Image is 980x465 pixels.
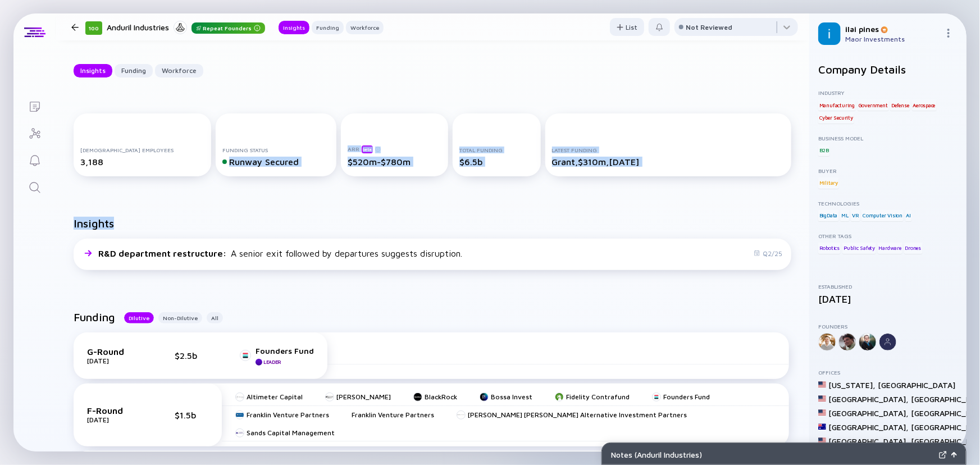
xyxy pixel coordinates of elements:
[87,416,143,424] div: [DATE]
[818,381,826,389] img: United States Flag
[818,409,826,417] img: United States Flag
[87,347,143,357] div: G-Round
[818,243,841,254] div: Robotics
[256,346,314,355] div: Founders Fund
[818,22,841,45] img: ilai Profile Picture
[818,369,958,376] div: Offices
[85,21,102,35] div: 100
[459,157,534,167] div: $6.5b
[818,200,958,207] div: Technologies
[862,210,904,221] div: Computer Vision
[878,380,955,390] div: [GEOGRAPHIC_DATA]
[348,157,441,167] div: $520m-$780m
[312,22,344,33] div: Funding
[98,248,462,258] div: A senior exit followed by departures suggests disruption.
[80,147,204,153] div: [DEMOGRAPHIC_DATA] Employees
[425,393,457,401] div: BlackRock
[845,24,940,34] div: ilai pines
[175,410,208,420] div: $1.5b
[207,312,223,323] button: All
[754,249,782,258] div: Q2/25
[845,35,940,43] div: Maor Investments
[346,22,384,33] div: Workforce
[818,323,958,330] div: Founders
[818,423,826,431] img: Australia Flag
[951,452,957,458] img: Open Notes
[124,312,154,323] div: Dilutive
[74,217,114,230] h2: Insights
[840,210,850,221] div: ML
[13,92,56,119] a: Lists
[818,293,958,305] div: [DATE]
[222,157,330,167] div: Runway Secured
[346,21,384,34] button: Workforce
[175,350,208,361] div: $2.5b
[818,395,826,403] img: United States Flag
[905,210,913,221] div: AI
[610,18,644,36] button: List
[115,62,153,79] div: Funding
[325,393,391,401] a: [PERSON_NAME]
[828,422,909,432] div: [GEOGRAPHIC_DATA] ,
[13,119,56,146] a: Investor Map
[459,147,534,153] div: Total Funding
[842,243,876,254] div: Public Safety
[818,112,854,124] div: Cyber Security
[828,408,909,418] div: [GEOGRAPHIC_DATA] ,
[155,64,203,77] button: Workforce
[818,63,958,76] h2: Company Details
[552,157,785,167] div: Grant, $310m, [DATE]
[235,428,335,437] a: Sands Capital Management
[362,145,373,153] div: beta
[818,135,958,142] div: Business Model
[115,64,153,77] button: Funding
[652,393,710,401] a: Founders Fund
[944,29,953,38] img: Menu
[818,210,839,221] div: BigData
[858,99,889,111] div: Government
[851,210,860,221] div: VR
[279,22,309,33] div: Insights
[890,99,910,111] div: Defense
[818,99,856,111] div: Manufacturing
[818,145,830,156] div: B2B
[818,167,958,174] div: Buyer
[247,393,303,401] div: Altimeter Capital
[74,64,112,77] button: Insights
[74,62,112,79] div: Insights
[312,21,344,34] button: Funding
[828,380,876,390] div: [US_STATE] ,
[263,359,281,365] div: Leader
[247,411,329,419] div: Franklin Venture Partners
[828,394,909,404] div: [GEOGRAPHIC_DATA] ,
[107,20,265,34] div: Anduril Industries
[348,145,441,153] div: ARR
[939,451,947,459] img: Expand Notes
[192,22,265,34] div: Repeat Founders
[818,233,958,239] div: Other Tags
[87,405,143,416] div: F-Round
[87,357,143,365] div: [DATE]
[686,23,732,31] div: Not Reviewed
[555,393,630,401] a: Fidelity Contrafund
[818,283,958,290] div: Established
[611,450,935,459] div: Notes ( Anduril Industries )
[878,243,902,254] div: Hardware
[457,411,687,419] a: [PERSON_NAME] [PERSON_NAME] Alternative Investment Partners
[413,393,457,401] a: BlackRock
[222,147,330,153] div: Funding Status
[13,146,56,173] a: Reminders
[663,393,710,401] div: Founders Fund
[818,89,958,96] div: Industry
[158,312,202,323] button: Non-Dilutive
[491,393,532,401] div: Bossa Invest
[818,177,839,189] div: Military
[336,393,391,401] div: [PERSON_NAME]
[240,346,314,366] a: Founders FundLeader
[468,411,687,419] div: [PERSON_NAME] [PERSON_NAME] Alternative Investment Partners
[98,248,229,258] span: R&D department restructure :
[566,393,630,401] div: Fidelity Contrafund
